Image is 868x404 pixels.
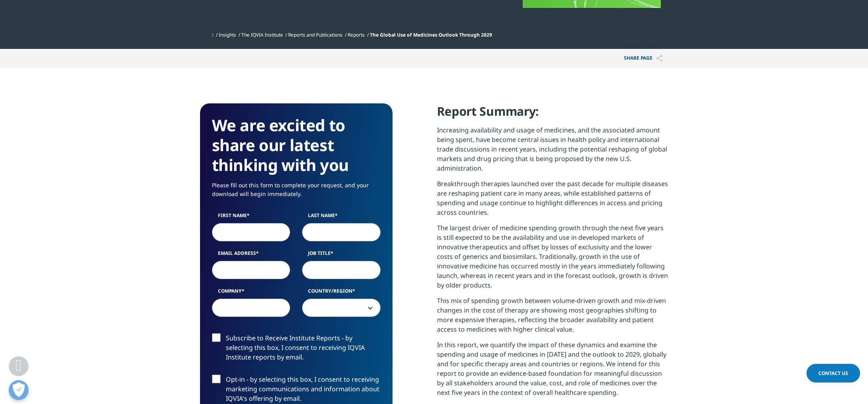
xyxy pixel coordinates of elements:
[618,49,668,68] button: Share PAGEShare PAGE
[9,380,29,400] button: Open Preferences
[437,223,668,296] p: The largest driver of medicine spending growth through the next five years is still expected to b...
[212,181,381,204] p: Please fill out this form to complete your request, and your download will begin immediately.
[618,49,668,68] p: Share PAGE
[219,31,236,38] a: Insights
[212,212,291,223] label: First Name
[302,287,381,299] label: Country/Region
[656,55,662,62] img: Share PAGE
[437,296,668,340] p: This mix of spending growth between volume-driven growth and mix-driven changes in the cost of th...
[212,250,291,261] label: Email Address
[437,340,668,403] p: In this report, we quantify the impact of these dynamics and examine the spending and usage of me...
[212,287,291,299] label: Company
[806,364,860,383] a: Contact Us
[818,370,848,377] span: Contact Us
[288,31,343,38] a: Reports and Publications
[437,125,668,179] p: Increasing availability and usage of medicines, and the associated amount being spent, have becom...
[437,179,668,223] p: Breakthrough therapies launched over the past decade for multiple diseases are reshaping patient ...
[370,31,492,38] span: The Global Use of Medicines Outlook Through 2029
[241,31,283,38] a: The IQVIA Institute
[212,115,381,175] h3: We are excited to share our latest thinking with you
[348,31,365,38] a: Reports
[212,333,381,366] label: Subscribe to Receive Institute Reports - by selecting this box, I consent to receiving IQVIA Inst...
[437,103,668,125] h4: Report Summary:
[302,250,381,261] label: Job Title
[302,212,381,223] label: Last Name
